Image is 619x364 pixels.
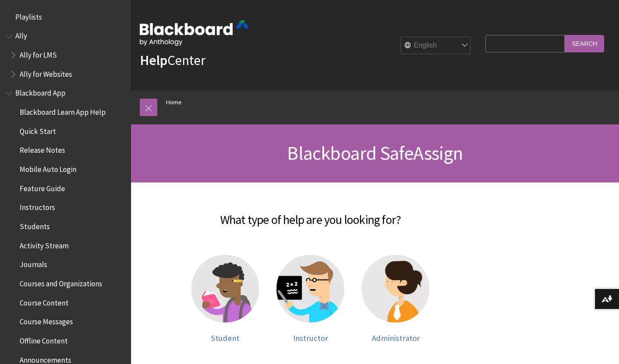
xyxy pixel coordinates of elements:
[277,255,344,343] a: Instructor help Instructor
[20,295,69,307] span: Course Content
[277,255,344,323] img: Instructor help
[166,97,182,108] a: Home
[5,10,126,24] nav: Book outline for Playlists
[20,333,68,345] span: Offline Content
[287,141,463,165] span: Blackboard SafeAssign
[372,333,420,343] span: Administrator
[140,52,205,69] a: HelpCenter
[20,124,56,136] span: Quick Start
[191,255,259,323] img: Student help
[20,238,69,250] span: Activity Stream
[20,48,57,59] span: Ally for LMS
[15,86,66,98] span: Blackboard App
[140,200,481,229] h2: What type of help are you looking for?
[293,333,328,343] span: Instructor
[565,35,604,52] input: Search
[140,21,249,46] img: Blackboard by Anthology
[20,67,72,79] span: Ally for Websites
[5,29,126,82] nav: Book outline for Anthology Ally Help
[15,29,27,41] span: Ally
[20,143,65,155] span: Release Notes
[15,10,42,21] span: Playlists
[20,162,76,174] span: Mobile Auto Login
[20,105,106,117] span: Blackboard Learn App Help
[20,200,55,212] span: Instructors
[20,219,50,231] span: Students
[20,181,65,193] span: Feature Guide
[211,333,239,343] span: Student
[140,52,167,69] strong: Help
[20,315,73,326] span: Course Messages
[20,276,102,288] span: Courses and Organizations
[362,255,429,343] a: Administrator help Administrator
[191,255,259,343] a: Student help Student
[362,255,429,323] img: Administrator help
[401,37,471,55] select: Site Language Selector
[20,258,47,269] span: Journals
